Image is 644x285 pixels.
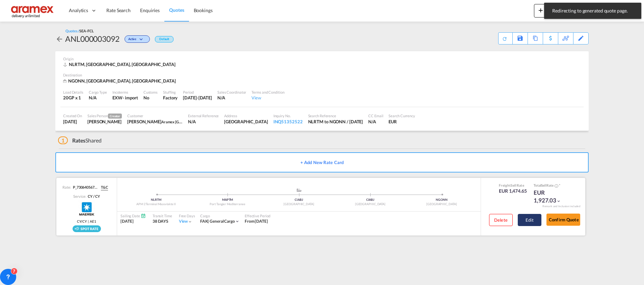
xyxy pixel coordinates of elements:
div: Cargo [200,213,240,218]
div: NLRTM [120,198,192,202]
div: Rollable available [73,225,101,232]
div: EUR 1,927.03 [534,189,567,205]
div: EUR [388,119,415,125]
div: [GEOGRAPHIC_DATA] [334,202,406,207]
div: - import [123,95,138,101]
div: CIABJ [263,198,334,202]
div: Save As Template [513,33,528,44]
div: Shared [58,137,102,144]
div: APM 2 Terminal Maasvlakte II [120,202,192,207]
div: Janice Camporaso [87,119,122,125]
div: [DATE] [120,219,146,224]
md-icon: Schedules Available [141,213,146,218]
div: Factory Stuffing [163,95,178,101]
div: N/A [188,119,219,125]
div: 4 Sep 2025 [183,95,212,101]
span: Analytics [69,7,88,14]
div: general cargo [200,219,235,224]
div: Inquiry No. [273,113,303,118]
div: Sailing Date [120,213,146,218]
div: Free Days [179,213,195,218]
span: Redirecting to generated quote page. [550,7,635,14]
span: Creator [108,114,122,119]
div: Stuffing [163,90,178,95]
md-icon: icon-refresh [502,36,508,41]
md-icon: icon-chevron-down [188,219,192,224]
div: Customer [127,113,183,118]
span: T&C [101,185,108,190]
div: Total Rate [534,183,567,188]
div: 20GP x 1 [63,95,83,101]
md-icon: icon-chevron-down [235,219,240,224]
button: Spot Rates are dynamic & can fluctuate with time [554,183,558,188]
div: South Africa [224,119,268,125]
div: Sales Person [87,113,122,119]
div: From 04 Sep 2025 [245,219,268,224]
span: Rate Search [106,7,131,13]
span: Rate: [62,185,71,190]
div: P_7306405671_P01h2cshy [71,185,98,190]
div: EXW [112,95,123,101]
div: Change Status Here [119,33,152,44]
span: 1 [58,136,68,144]
img: Spot_rate_rollable_v2.png [73,225,101,232]
div: Address [224,113,268,118]
div: Quote PDF is not available at this time [502,33,509,41]
div: Remark and Inclusion included [537,204,585,208]
div: Port Tangier Mediterranee [192,202,263,207]
div: MAPTM [192,198,263,202]
span: Aramex [GEOGRAPHIC_DATA] [161,119,212,124]
md-icon: icon-chevron-down [138,38,146,41]
div: Sales Coordinator [217,90,246,95]
div: icon-arrow-left [55,33,65,44]
div: CY / CY [86,194,100,199]
span: NLRTM, [GEOGRAPHIC_DATA], [GEOGRAPHIC_DATA] [69,62,176,67]
div: Search Reference [308,113,363,118]
div: N/A [368,119,383,125]
div: ANL000003092 [65,33,119,44]
div: [GEOGRAPHIC_DATA] [263,202,334,207]
div: 38 DAYS [153,219,172,224]
div: Freight Rate [499,183,527,188]
div: Transit Time [153,213,172,218]
div: CIABJ [334,198,406,202]
div: Default [155,36,173,42]
div: [GEOGRAPHIC_DATA] [406,202,477,207]
div: Anandi van der Poll [127,119,183,125]
button: + Add New Rate Card [55,152,589,172]
span: Subject to Remarks [558,183,560,187]
img: Maersk Spot [78,200,95,217]
span: Rates [72,137,86,144]
md-icon: assets/icons/custom/ship-fill.svg [295,188,303,192]
div: CC Email [368,113,383,118]
div: Period [183,90,212,95]
button: Edit [518,214,541,226]
span: | [208,219,209,224]
md-icon: icon-arrow-left [55,35,63,43]
md-icon: icon-chevron-down [556,199,561,203]
span: SEA-FCL [79,29,93,33]
div: N/A [217,95,246,101]
span: Sell [541,183,546,187]
div: Viewicon-chevron-down [179,219,193,224]
div: View [251,95,284,101]
div: NLRTM to NGONN / 4 Sep 2025 [308,119,363,125]
span: Active [128,37,138,43]
div: Created On [63,113,82,118]
div: No [143,95,158,101]
span: CY/CY [77,219,87,224]
md-icon: icon-plus 400-fg [537,6,545,14]
span: Enquiries [140,7,160,13]
button: icon-plus 400-fgNewicon-chevron-down [534,4,565,18]
div: Change Status Here [125,35,150,43]
div: Quotes /SEA-FCL [65,28,94,33]
button: Delete [489,214,513,226]
span: Sell [511,183,516,187]
span: From [DATE] [245,219,268,224]
span: Quotes [169,7,184,13]
button: Confirm Quote [546,214,580,226]
div: EUR 1,474.65 [499,188,527,194]
span: New [537,7,562,13]
div: INQ51352522 [273,119,303,125]
div: NGONN [406,198,477,202]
